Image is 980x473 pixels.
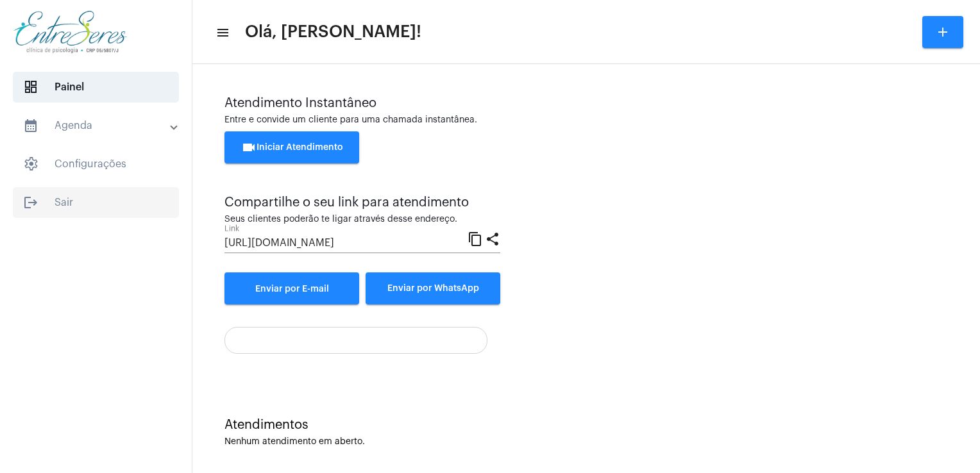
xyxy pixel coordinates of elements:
button: Enviar por WhatsApp [366,272,500,304]
span: Sair [13,187,179,218]
div: Entre e convide um cliente para uma chamada instantânea. [224,115,948,125]
mat-icon: content_copy [468,231,483,246]
div: Seus clientes poderão te ligar através desse endereço. [224,215,500,224]
button: Iniciar Atendimento [224,131,359,163]
div: Nenhum atendimento em aberto. [224,437,948,447]
mat-icon: add [935,24,950,40]
span: Painel [13,72,179,103]
span: sidenav icon [23,156,38,172]
span: Olá, [PERSON_NAME]! [245,22,421,42]
div: Atendimentos [224,418,948,432]
div: Atendimento Instantâneo [224,96,948,110]
span: Enviar por E-mail [255,285,329,294]
mat-icon: share [485,231,500,246]
span: Iniciar Atendimento [241,143,343,152]
mat-icon: sidenav icon [23,195,38,210]
mat-icon: sidenav icon [215,25,228,40]
span: Configurações [13,149,179,179]
div: Compartilhe o seu link para atendimento [224,195,500,210]
mat-panel-title: Agenda [23,118,171,133]
span: sidenav icon [23,79,38,95]
a: Enviar por E-mail [224,272,359,304]
span: Enviar por WhatsApp [387,284,479,293]
img: aa27006a-a7e4-c883-abf8-315c10fe6841.png [10,6,130,58]
mat-icon: sidenav icon [23,118,38,133]
mat-icon: videocam [241,140,257,155]
mat-expansion-panel-header: sidenav iconAgenda [8,110,192,141]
